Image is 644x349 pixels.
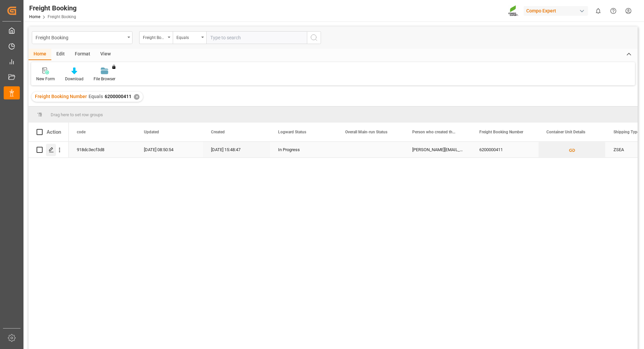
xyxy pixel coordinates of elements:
[524,6,588,16] div: Compo Expert
[173,31,206,44] button: open menu
[203,142,270,158] div: [DATE] 15:48:47
[307,31,321,44] button: search button
[278,130,306,134] span: Logward Status
[29,142,69,158] div: Press SPACE to select this row.
[278,142,329,158] div: In Progress
[35,94,87,99] span: Freight Booking Number
[29,14,40,19] a: Home
[404,142,471,158] div: [PERSON_NAME][EMAIL_ADDRESS][DOMAIN_NAME]
[546,130,585,134] span: Container Unit Details
[524,4,591,17] button: Compo Expert
[211,130,225,134] span: Created
[613,130,639,134] span: Shipping Type
[105,94,131,99] span: 6200000411
[591,3,606,18] button: show 0 new notifications
[47,129,61,135] div: Action
[95,49,116,60] div: View
[134,94,140,100] div: ✕
[51,49,70,60] div: Edit
[136,142,203,158] div: [DATE] 08:50:54
[36,76,55,82] div: New Form
[143,33,166,41] div: Freight Booking Number
[206,31,307,44] input: Type to search
[70,49,95,60] div: Format
[345,130,387,134] span: Overall Main-run Status
[77,130,86,134] span: code
[412,130,457,134] span: Person who created the Object Mail Address
[29,3,76,13] div: Freight Booking
[471,142,538,158] div: 6200000411
[51,112,103,117] span: Drag here to set row groups
[29,49,51,60] div: Home
[176,33,199,41] div: Equals
[36,33,125,41] div: Freight Booking
[606,3,621,18] button: Help Center
[69,142,136,158] div: 918dc3ecf3d8
[508,5,519,17] img: Screenshot%202023-09-29%20at%2010.02.21.png_1712312052.png
[139,31,173,44] button: open menu
[65,76,84,82] div: Download
[89,94,103,99] span: Equals
[144,130,159,134] span: Updated
[32,31,132,44] button: open menu
[479,130,523,134] span: Freight Booking Number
